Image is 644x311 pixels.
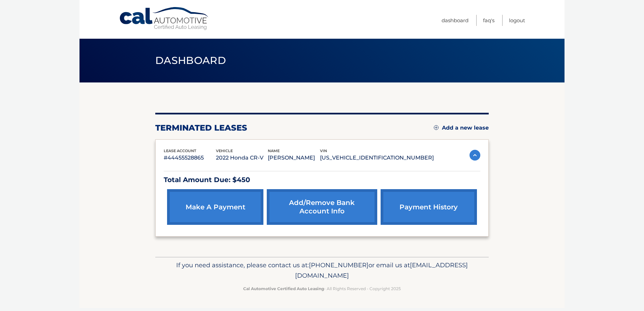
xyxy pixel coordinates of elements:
[268,148,280,153] span: name
[381,189,477,225] a: payment history
[164,174,480,186] p: Total Amount Due: $450
[268,153,320,163] p: [PERSON_NAME]
[267,189,377,225] a: Add/Remove bank account info
[434,125,439,130] img: add.svg
[160,260,484,281] p: If you need assistance, please contact us at: or email us at
[164,153,216,163] p: #44455528865
[320,153,434,163] p: [US_VEHICLE_IDENTIFICATION_NUMBER]
[442,15,469,26] a: Dashboard
[216,148,233,153] span: vehicle
[155,123,247,133] h2: terminated leases
[216,153,268,163] p: 2022 Honda CR-V
[309,261,368,269] span: [PHONE_NUMBER]
[119,7,210,31] a: Cal Automotive
[167,189,263,225] a: make a payment
[434,125,489,131] a: Add a new lease
[320,148,327,153] span: vin
[164,148,196,153] span: lease account
[155,54,226,67] span: Dashboard
[243,286,324,291] strong: Cal Automotive Certified Auto Leasing
[483,15,494,26] a: FAQ's
[160,285,484,292] p: - All Rights Reserved - Copyright 2025
[509,15,525,26] a: Logout
[470,150,480,161] img: accordion-active.svg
